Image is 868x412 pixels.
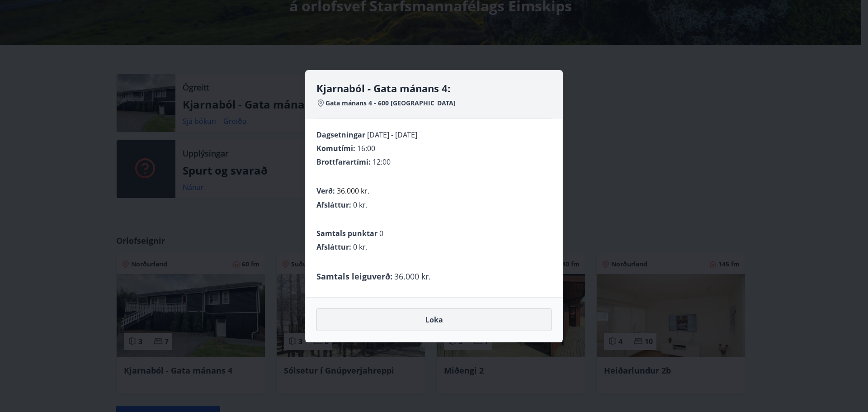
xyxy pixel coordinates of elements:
[373,157,391,167] span: 12:00
[316,130,365,140] span: Dagsetningar
[325,99,456,108] span: Gata mánans 4 - 600 [GEOGRAPHIC_DATA]
[316,308,552,331] button: Loka
[367,130,417,140] span: [DATE] - [DATE]
[353,242,368,252] span: 0 kr.
[316,228,377,238] span: Samtals punktar
[316,186,335,196] span: Verð :
[316,270,392,282] span: Samtals leiguverð :
[353,200,368,210] span: 0 kr.
[394,270,431,282] span: 36.000 kr.
[316,157,371,167] span: Brottfarartími :
[316,143,355,153] span: Komutími :
[337,185,369,196] p: 36.000 kr.
[316,200,351,210] span: Afsláttur :
[357,143,375,153] span: 16:00
[316,242,351,252] span: Afsláttur :
[379,228,383,238] span: 0
[316,81,552,95] h4: Kjarnaból - Gata mánans 4:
